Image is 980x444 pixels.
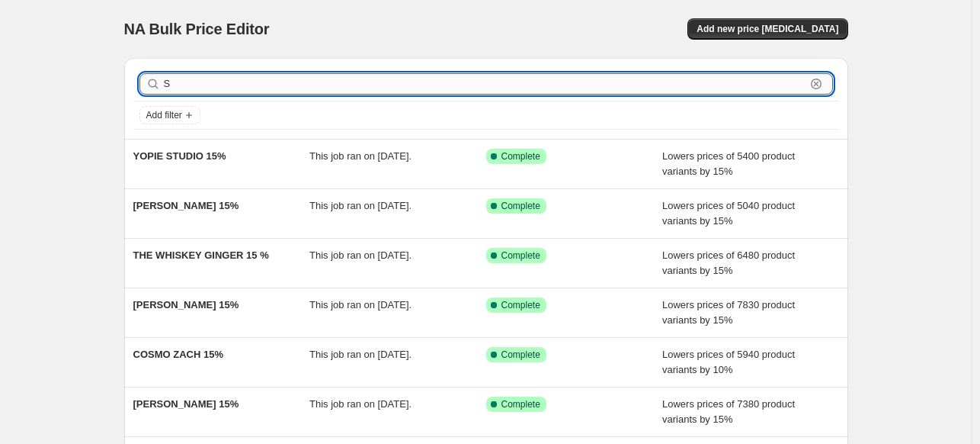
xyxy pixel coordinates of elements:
[133,150,226,162] span: YOPIE STUDIO 15%
[501,200,540,212] span: Complete
[146,109,182,121] span: Add filter
[809,76,824,92] button: Clear
[309,299,412,310] span: This job ran on [DATE].
[133,200,239,211] span: [PERSON_NAME] 15%
[501,299,540,311] span: Complete
[309,249,412,261] span: This job ran on [DATE].
[133,398,239,410] span: [PERSON_NAME] 15%
[309,200,412,211] span: This job ran on [DATE].
[133,249,269,261] span: THE WHISKEY GINGER 15 %
[662,398,795,425] span: Lowers prices of 7380 product variants by 15%
[309,349,412,360] span: This job ran on [DATE].
[501,150,540,162] span: Complete
[124,21,270,37] span: NA Bulk Price Editor
[501,398,540,410] span: Complete
[697,23,838,35] span: Add new price [MEDICAL_DATA]
[501,349,540,361] span: Complete
[133,299,239,310] span: [PERSON_NAME] 15%
[687,18,847,40] button: Add new price [MEDICAL_DATA]
[662,200,795,227] span: Lowers prices of 5040 product variants by 15%
[309,398,412,410] span: This job ran on [DATE].
[662,299,795,326] span: Lowers prices of 7830 product variants by 15%
[662,249,795,276] span: Lowers prices of 6480 product variants by 15%
[662,150,795,177] span: Lowers prices of 5400 product variants by 15%
[309,150,412,162] span: This job ran on [DATE].
[501,249,540,262] span: Complete
[133,349,223,360] span: COSMO ZACH 15%
[139,106,200,124] button: Add filter
[662,349,795,375] span: Lowers prices of 5940 product variants by 10%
